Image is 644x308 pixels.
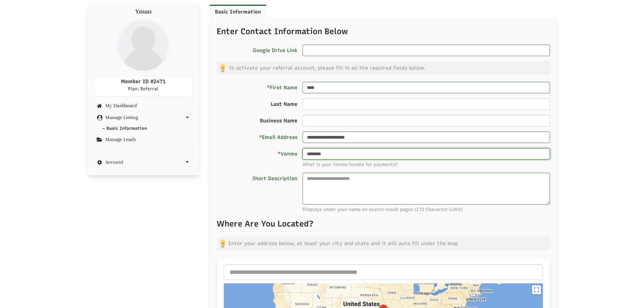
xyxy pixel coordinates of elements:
[278,148,297,158] label: Venmo
[303,161,550,168] span: What is your Venmo handle for payments?
[94,160,193,165] a: Account
[94,115,193,120] a: Manage Listing
[267,82,297,91] label: First Name
[94,8,193,15] h4: Yman
[271,98,297,108] label: Last Name
[210,5,266,19] a: Basic Information
[259,132,297,141] label: Email Address
[128,86,158,91] span: Plan: Referral
[121,78,166,85] span: Member ID #2471
[217,26,550,39] p: Enter Contact Information Below
[532,285,541,294] button: Toggle fullscreen view
[89,124,198,134] a: – Basic Information
[217,237,550,251] p: Enter your address below, at least your city and state and it will auto fill under the map
[252,173,297,182] label: Short Description
[116,19,170,73] img: profile profile holder
[94,103,193,108] a: My Dashboard
[217,61,550,75] p: To activate your referral account, please fill in all the required fields below.
[260,115,297,124] label: Business Name
[217,218,550,232] p: Where Are You Located?
[253,45,297,54] label: Google Drive Link
[303,206,550,213] span: Displays under your name on search result pages (170 Character Limit)
[94,137,193,142] a: Manage Leads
